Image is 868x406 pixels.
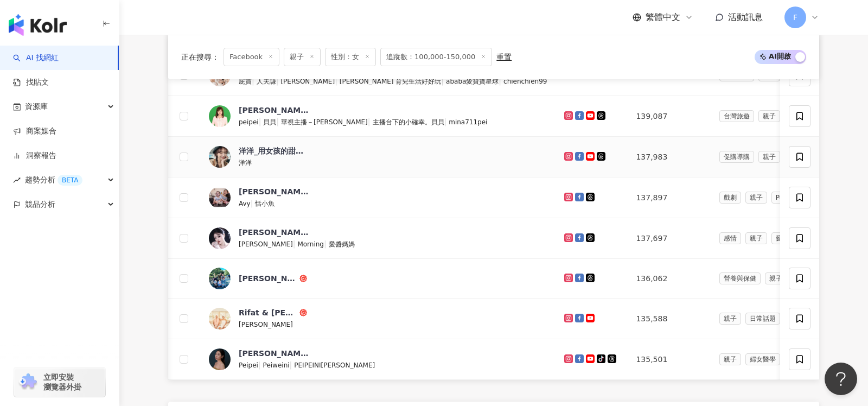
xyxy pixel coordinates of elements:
[239,307,297,318] div: Rifat & [PERSON_NAME] 的鳳花雪月
[252,77,257,85] span: |
[209,105,547,128] a: KOL Avatar[PERSON_NAME]peipei|貝貝|華視主播－[PERSON_NAME]|主播台下的小確幸。貝貝|mina711pei
[239,186,309,197] div: [PERSON_NAME]
[239,159,252,167] span: 洋洋
[340,78,442,85] span: [PERSON_NAME] 育兒生活好好玩
[43,372,81,392] span: 立即安裝 瀏覽器外掛
[646,11,680,23] span: 繁體中文
[627,299,710,339] td: 135,588
[446,78,499,85] span: ababa愛寶寶星球
[325,48,376,66] span: 性別：女
[373,118,444,126] span: 主播台下的小確幸。貝貝
[239,361,258,369] span: Peipei
[13,150,56,161] a: 洞察報告
[239,273,297,284] div: [PERSON_NAME] Amèlie
[444,117,449,126] span: |
[719,232,741,244] span: 感情
[209,145,547,168] a: KOL Avatar洋洋_用女孩的甜蜜觀點看時尚洋洋
[263,361,290,369] span: Peiweini
[13,53,59,64] a: searchAI 找網紅
[324,239,329,248] span: |
[263,118,276,126] span: 貝貝
[259,117,264,126] span: |
[239,321,293,328] span: [PERSON_NAME]
[13,126,56,137] a: 商案媒合
[13,77,49,88] a: 找貼文
[719,110,754,122] span: 台灣旅遊
[627,339,710,380] td: 135,501
[745,353,780,365] span: 婦女醫學
[719,313,741,325] span: 親子
[627,137,710,177] td: 137,983
[209,348,231,370] img: KOL Avatar
[758,151,780,163] span: 親子
[765,272,787,284] span: 親子
[329,240,355,248] span: 愛醬媽媽
[496,53,512,61] div: 重置
[758,110,780,122] span: 親子
[627,96,710,137] td: 139,087
[719,192,741,204] span: 戲劇
[728,12,763,22] span: 活動訊息
[9,14,67,36] img: logo
[719,272,761,284] span: 營養與保健
[239,240,293,248] span: [PERSON_NAME]
[181,53,219,61] span: 正在搜尋 ：
[209,227,231,249] img: KOL Avatar
[297,240,324,248] span: Morning
[209,268,547,289] a: KOL Avatar[PERSON_NAME] Amèlie
[290,360,295,369] span: |
[825,363,857,395] iframe: Help Scout Beacon - Open
[239,227,309,238] div: [PERSON_NAME]
[14,367,105,397] a: chrome extension立即安裝 瀏覽器外掛
[276,77,281,85] span: |
[257,78,276,85] span: 人夫謙
[58,175,82,186] div: BETA
[239,348,309,359] div: [PERSON_NAME]
[499,77,503,85] span: |
[293,239,298,248] span: |
[719,151,754,163] span: 促購導購
[239,145,309,156] div: 洋洋_用女孩的甜蜜觀點看時尚
[209,268,231,289] img: KOL Avatar
[771,192,806,204] span: Podcast
[13,176,21,184] span: rise
[276,117,281,126] span: |
[209,307,547,330] a: KOL AvatarRifat & [PERSON_NAME] 的鳳花雪月[PERSON_NAME]
[745,232,767,244] span: 親子
[17,373,39,391] img: chrome extension
[449,118,487,126] span: mina711pei
[239,105,309,116] div: [PERSON_NAME]
[251,199,256,207] span: |
[209,146,231,168] img: KOL Avatar
[745,313,780,325] span: 日常話題
[258,360,263,369] span: |
[224,48,279,66] span: Facebook
[281,118,368,126] span: 華視主播－[PERSON_NAME]
[719,353,741,365] span: 親子
[280,78,335,85] span: [PERSON_NAME]
[25,192,55,217] span: 競品分析
[255,200,275,207] span: 恬小魚
[209,186,547,209] a: KOL Avatar[PERSON_NAME]Avy|恬小魚
[745,192,767,204] span: 親子
[793,11,797,23] span: F
[239,118,259,126] span: peipei
[25,94,48,119] span: 資源庫
[771,232,813,244] span: 藝術與娛樂
[503,78,547,85] span: chienchien99
[627,177,710,218] td: 137,897
[209,348,547,371] a: KOL Avatar[PERSON_NAME]Peipei|Peiweini|PEIPEINI[PERSON_NAME]
[627,218,710,259] td: 137,697
[239,200,251,207] span: Avy
[239,78,252,85] span: 屁寶
[209,105,231,127] img: KOL Avatar
[209,187,231,208] img: KOL Avatar
[368,117,373,126] span: |
[25,168,82,192] span: 趨勢分析
[380,48,492,66] span: 追蹤數：100,000-150,000
[209,308,231,329] img: KOL Avatar
[209,227,547,250] a: KOL Avatar[PERSON_NAME][PERSON_NAME]|Morning|愛醬媽媽
[294,361,375,369] span: PEIPEINI[PERSON_NAME]
[335,77,340,85] span: |
[441,77,446,85] span: |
